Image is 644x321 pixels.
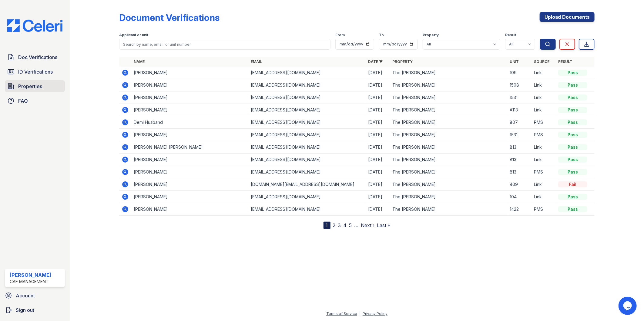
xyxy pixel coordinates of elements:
label: Result [505,33,516,38]
td: The [PERSON_NAME] [390,104,507,116]
label: Property [423,33,439,38]
a: Property [392,59,413,64]
td: [EMAIL_ADDRESS][DOMAIN_NAME] [249,154,366,166]
div: | [359,311,361,316]
a: Properties [5,80,65,92]
td: [DATE] [366,104,390,116]
span: Doc Verifications [18,54,57,61]
td: The [PERSON_NAME] [390,191,507,203]
a: Doc Verifications [5,51,65,63]
a: Email [251,59,262,64]
div: 1 [324,222,330,229]
a: Source [534,59,549,64]
td: [PERSON_NAME] [131,203,249,216]
td: PMS [532,116,556,129]
td: The [PERSON_NAME] [390,91,507,104]
td: [DATE] [366,166,390,178]
td: The [PERSON_NAME] [390,141,507,154]
td: [EMAIL_ADDRESS][DOMAIN_NAME] [249,129,366,141]
td: Link [532,178,556,191]
a: Date ▼ [368,59,383,64]
a: FAQ [5,95,65,107]
label: From [335,33,345,38]
td: [DATE] [366,154,390,166]
div: CAF Management [10,279,51,285]
a: Unit [510,59,519,64]
div: Pass [558,70,587,76]
td: 1531 [507,129,532,141]
div: Fail [558,181,587,187]
td: 813 [507,141,532,154]
img: CE_Logo_Blue-a8612792a0a2168367f1c8372b55b34899dd931a85d93a1a3d3e32e68fde9ad4.png [2,19,67,32]
span: Properties [18,83,42,90]
td: Link [532,154,556,166]
a: Sign out [2,304,67,316]
td: The [PERSON_NAME] [390,166,507,178]
div: Pass [558,82,587,88]
td: [PERSON_NAME] [131,91,249,104]
td: [PERSON_NAME] [131,104,249,116]
td: [EMAIL_ADDRESS][DOMAIN_NAME] [249,79,366,91]
a: Next › [361,222,375,228]
td: Link [532,191,556,203]
td: 1508 [507,79,532,91]
a: Result [558,59,572,64]
label: Applicant or unit [119,33,148,38]
input: Search by name, email, or unit number [119,39,331,50]
td: 1531 [507,91,532,104]
td: [PERSON_NAME] [PERSON_NAME] [131,141,249,154]
td: [DOMAIN_NAME][EMAIL_ADDRESS][DOMAIN_NAME] [249,178,366,191]
td: [PERSON_NAME] [131,129,249,141]
span: … [354,222,359,229]
td: 813 [507,166,532,178]
td: The [PERSON_NAME] [390,116,507,129]
td: Demi Husband [131,116,249,129]
span: Sign out [16,306,34,314]
td: The [PERSON_NAME] [390,178,507,191]
td: A113 [507,104,532,116]
td: [DATE] [366,67,390,79]
a: Account [2,290,67,302]
td: PMS [532,129,556,141]
td: [PERSON_NAME] [131,79,249,91]
td: 1422 [507,203,532,216]
a: 5 [349,222,352,228]
div: Pass [558,194,587,200]
td: [DATE] [366,203,390,216]
td: [EMAIL_ADDRESS][DOMAIN_NAME] [249,166,366,178]
td: Link [532,67,556,79]
td: [EMAIL_ADDRESS][DOMAIN_NAME] [249,67,366,79]
td: [EMAIL_ADDRESS][DOMAIN_NAME] [249,91,366,104]
td: The [PERSON_NAME] [390,154,507,166]
td: Link [532,141,556,154]
td: 807 [507,116,532,129]
td: [DATE] [366,141,390,154]
td: The [PERSON_NAME] [390,203,507,216]
td: [DATE] [366,129,390,141]
div: Pass [558,107,587,113]
td: [EMAIL_ADDRESS][DOMAIN_NAME] [249,191,366,203]
a: 4 [344,222,347,228]
div: [PERSON_NAME] [10,271,51,279]
span: FAQ [18,97,28,104]
td: [DATE] [366,191,390,203]
a: Privacy Policy [363,311,387,316]
td: Link [532,79,556,91]
td: The [PERSON_NAME] [390,129,507,141]
a: 3 [338,222,341,228]
td: [DATE] [366,91,390,104]
td: Link [532,91,556,104]
td: [DATE] [366,178,390,191]
td: [DATE] [366,116,390,129]
td: [PERSON_NAME] [131,166,249,178]
td: Link [532,104,556,116]
div: Pass [558,119,587,125]
div: Document Verifications [119,12,220,23]
label: To [379,33,384,38]
td: 409 [507,178,532,191]
div: Pass [558,169,587,175]
a: Upload Documents [540,12,595,22]
a: Last » [377,222,391,228]
td: [PERSON_NAME] [131,67,249,79]
td: The [PERSON_NAME] [390,67,507,79]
